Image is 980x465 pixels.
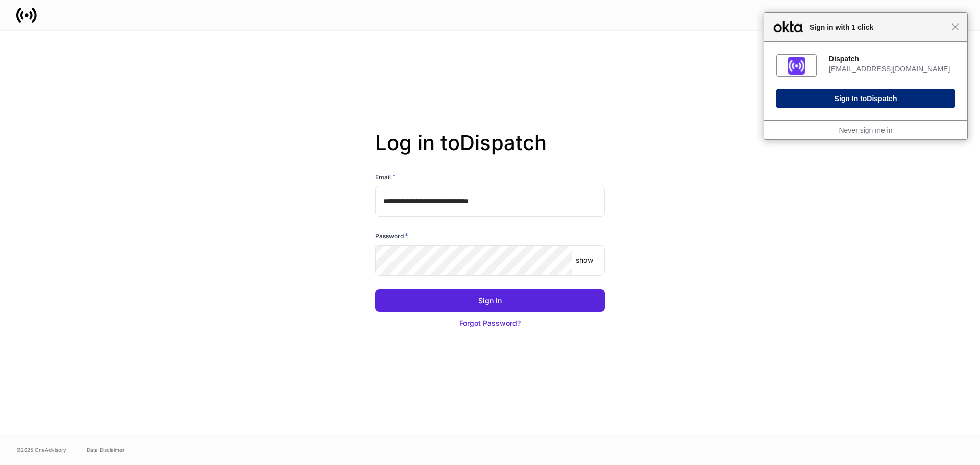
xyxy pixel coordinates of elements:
div: Sign In [478,296,502,306]
span: © 2025 OneAdvisory [16,446,66,454]
div: Forgot Password? [459,318,521,328]
div: Dispatch [829,54,955,63]
button: Forgot Password? [375,312,605,334]
div: [EMAIL_ADDRESS][DOMAIN_NAME] [829,64,955,74]
h6: Email [375,172,396,182]
span: Close [951,23,959,31]
button: Sign In toDispatch [776,89,955,108]
p: show [576,255,593,265]
span: Dispatch [867,94,897,103]
span: Sign in with 1 click [804,21,951,33]
h2: Log in to Dispatch [375,131,605,172]
img: fs01jxrofoggULhDH358 [788,57,805,75]
a: Data Disclaimer [87,446,125,454]
h6: Password [375,231,408,241]
button: Sign In [375,289,605,312]
a: Never sign me in [839,126,892,134]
